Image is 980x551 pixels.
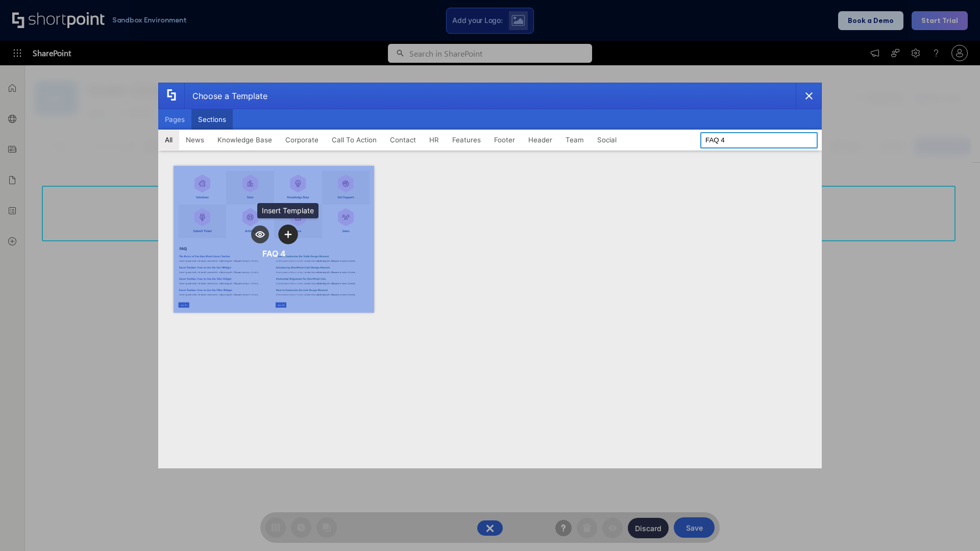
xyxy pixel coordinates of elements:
button: Social [591,130,623,150]
iframe: Chat Widget [929,502,980,551]
button: Knowledge Base [211,130,279,150]
button: News [179,130,211,150]
button: Footer [487,130,522,150]
button: Corporate [279,130,325,150]
div: template selector [158,83,822,468]
input: Search [700,132,818,148]
button: Contact [383,130,423,150]
button: Call To Action [325,130,383,150]
button: All [158,130,179,150]
div: Choose a Template [184,83,267,109]
button: Pages [158,109,191,130]
button: Team [559,130,591,150]
button: Sections [191,109,233,130]
button: Header [522,130,559,150]
button: Features [446,130,487,150]
button: HR [423,130,446,150]
div: FAQ 4 [262,248,286,259]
